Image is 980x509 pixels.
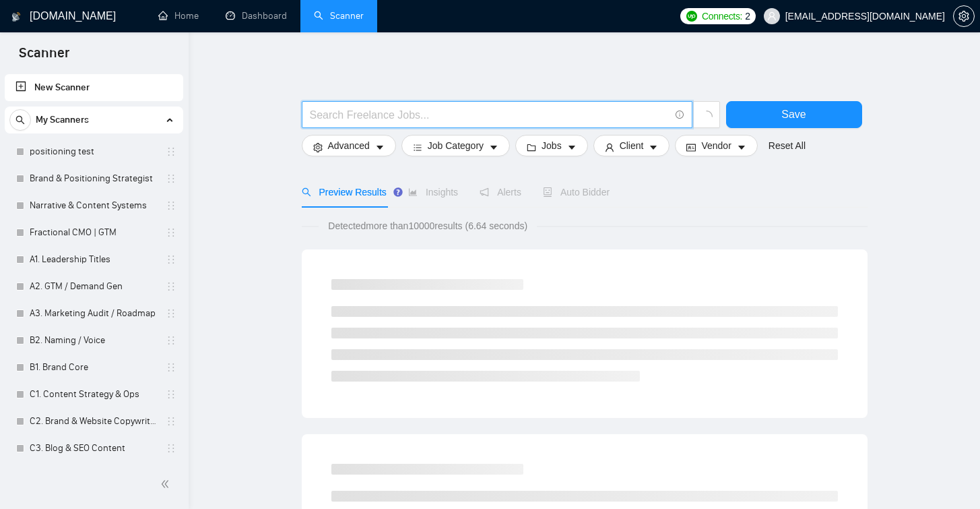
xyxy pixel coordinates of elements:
a: A3. Marketing Audit / Roadmap [30,300,158,327]
span: idcard [686,142,696,152]
span: caret-down [567,142,577,152]
a: Brand & Positioning Strategist [30,165,158,192]
span: Save [781,106,806,123]
span: Advanced [328,138,370,153]
span: Connects: [702,9,742,24]
span: user [605,142,614,152]
a: B2. Naming / Voice [30,327,158,354]
button: folderJobscaret-down [515,135,588,156]
a: Reset All [769,138,806,153]
span: notification [480,187,489,197]
span: Detected more than 10000 results (6.64 seconds) [319,218,537,233]
span: area-chart [408,187,418,197]
span: caret-down [375,142,385,152]
img: logo [11,6,21,28]
span: holder [166,389,176,400]
span: My Scanners [36,107,89,133]
span: Client [620,138,644,153]
button: setting [953,5,975,27]
span: Preview Results [302,187,387,198]
span: Insights [408,187,458,198]
span: Job Category [428,138,484,153]
span: holder [166,443,176,454]
a: C3. Blog & SEO Content [30,435,158,462]
input: Search Freelance Jobs... [310,107,669,123]
button: idcardVendorcaret-down [675,135,757,156]
a: C1. Content Strategy & Ops [30,381,158,408]
li: New Scanner [5,74,183,101]
span: holder [166,254,176,265]
button: search [9,109,31,131]
span: search [10,115,30,125]
a: Fractional CMO | GTM [30,219,158,246]
a: positioning test [30,138,158,165]
span: setting [313,142,323,152]
a: B1. Brand Core [30,354,158,381]
span: folder [527,142,536,152]
span: double-left [160,477,174,491]
a: dashboardDashboard [226,10,287,22]
span: Scanner [8,43,80,71]
button: Save [726,101,862,128]
span: robot [543,187,552,197]
span: holder [166,416,176,427]
span: holder [166,146,176,157]
span: bars [413,142,422,152]
div: Tooltip anchor [392,186,404,198]
a: homeHome [158,10,199,22]
span: Jobs [542,138,562,153]
img: upwork-logo.png [686,11,697,22]
span: Auto Bidder [543,187,610,198]
span: holder [166,173,176,184]
span: holder [166,200,176,211]
button: userClientcaret-down [593,135,670,156]
a: A2. GTM / Demand Gen [30,273,158,300]
span: setting [954,11,974,22]
span: holder [166,308,176,319]
span: search [302,187,311,197]
a: New Scanner [15,74,172,101]
span: 2 [745,9,750,24]
iframe: Intercom live chat [934,463,967,496]
span: holder [166,227,176,238]
button: settingAdvancedcaret-down [302,135,396,156]
span: holder [166,362,176,373]
span: info-circle [676,111,684,119]
a: Narrative & Content Systems [30,192,158,219]
a: setting [953,11,975,22]
span: Vendor [701,138,731,153]
span: Alerts [480,187,521,198]
span: holder [166,335,176,346]
span: caret-down [737,142,746,152]
span: holder [166,281,176,292]
span: caret-down [489,142,498,152]
button: barsJob Categorycaret-down [401,135,510,156]
span: loading [700,111,713,123]
a: searchScanner [314,10,364,22]
span: user [767,11,777,21]
a: C2. Brand & Website Copywriting [30,408,158,435]
span: caret-down [649,142,658,152]
a: A1. Leadership Titles [30,246,158,273]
